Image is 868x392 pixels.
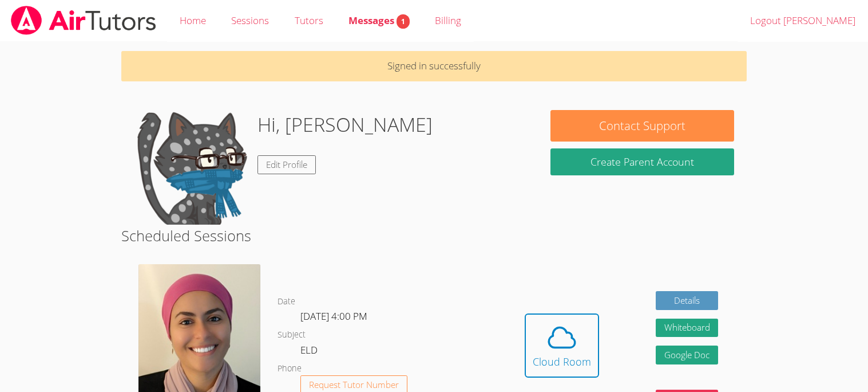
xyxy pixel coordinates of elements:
[309,381,399,389] span: Request Tutor Number
[300,342,320,362] dd: ELD
[656,291,719,310] a: Details
[278,295,295,309] dt: Date
[550,148,734,175] button: Create Parent Account
[121,51,746,81] p: Signed in successfully
[278,362,302,376] dt: Phone
[656,319,719,338] button: Whiteboard
[550,110,734,142] button: Contact Support
[10,6,157,35] img: airtutors_banner-c4298cdbf04f3fff15de1276eac7730deb9818008684d7c2e4769d2f7ddbe033.png
[257,110,433,139] h1: Hi, [PERSON_NAME]
[278,328,306,342] dt: Subject
[397,14,410,29] span: 1
[533,354,591,370] div: Cloud Room
[300,309,367,323] span: [DATE] 4:00 PM
[348,14,410,27] span: Messages
[121,225,746,246] h2: Scheduled Sessions
[257,155,316,174] a: Edit Profile
[525,313,599,378] button: Cloud Room
[134,110,248,225] img: default.png
[656,346,719,364] a: Google Doc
